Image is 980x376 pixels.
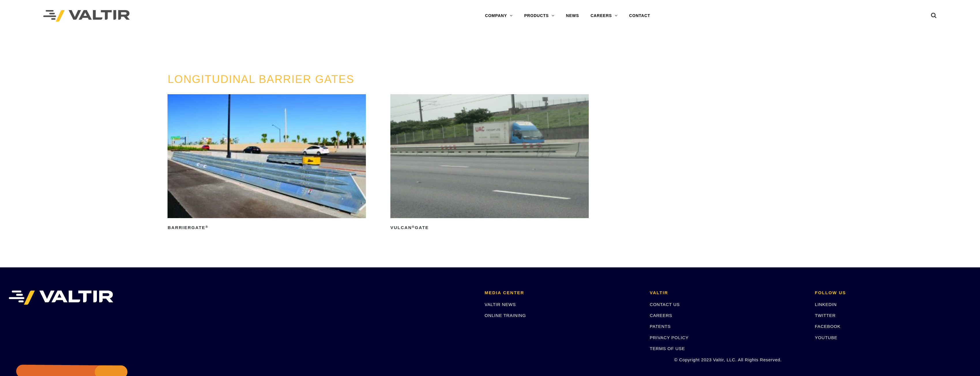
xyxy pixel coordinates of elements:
sup: ® [205,225,208,228]
a: PRIVACY POLICY [650,335,689,340]
p: © Copyright 2023 Valtir, LLC. All Rights Reserved. [650,356,806,363]
a: YOUTUBE [815,335,837,340]
a: FACEBOOK [815,324,840,329]
img: VALTIR [9,290,113,305]
a: CONTACT US [650,302,680,307]
span: GATES [379,40,402,47]
h2: FOLLOW US [815,290,971,295]
img: Valtir [43,10,130,22]
a: PRODUCTS [518,10,560,22]
a: LONGITUDINAL BARRIER GATES [168,73,354,85]
a: Vulcan®Gate [390,94,589,232]
a: VALTIR NEWS [485,302,516,307]
a: CAREERS [585,10,623,22]
a: TERMS OF USE [650,346,685,351]
a: CONTACT [623,10,656,22]
a: CAREERS [650,313,672,318]
a: COMPANY [479,10,518,22]
a: LINKEDIN [815,302,837,307]
h2: Vulcan Gate [390,223,589,233]
sup: ® [412,225,415,228]
a: TWITTER [815,313,836,318]
h2: VALTIR [650,290,806,295]
a: BarrierGate® [168,94,366,232]
a: PATENTS [650,324,671,329]
a: ONLINE TRAINING [485,313,526,318]
h2: MEDIA CENTER [485,290,641,295]
a: PRODUCTS [336,40,376,47]
a: NEWS [560,10,585,22]
h2: BarrierGate [168,223,366,233]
